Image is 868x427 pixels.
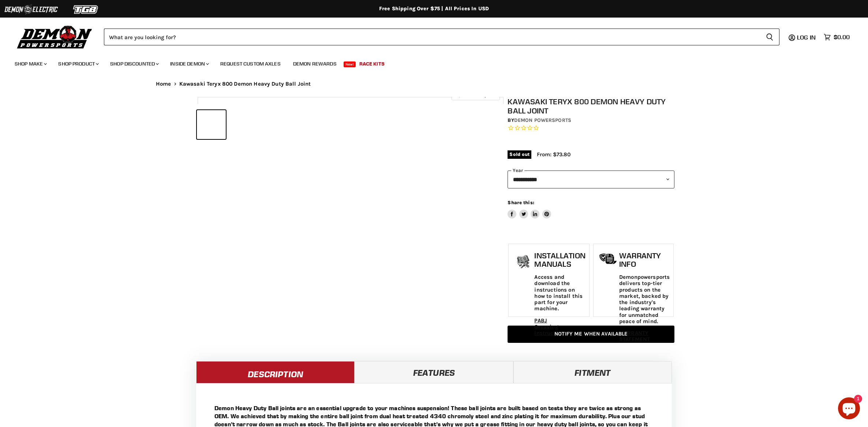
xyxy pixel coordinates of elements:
[179,81,311,87] span: Kawasaki Teryx 800 Demon Heavy Duty Ball Joint
[508,116,674,124] div: by
[534,251,585,269] h1: Installation Manuals
[508,171,674,188] select: year
[513,361,672,383] a: Fitment
[354,56,390,71] a: Race Kits
[508,199,551,219] aside: Share this:
[508,97,674,115] h1: Kawasaki Teryx 800 Demon Heavy Duty Ball Joint
[534,318,567,337] a: PABJ Greasing Instructions
[619,330,650,342] a: WARRANTY STATEMENT
[508,150,531,158] span: Sold out
[4,3,59,16] img: Demon Electric Logo 2
[15,24,95,50] img: Demon Powersports
[455,92,496,98] span: Click to expand
[53,56,103,71] a: Shop Product
[537,151,570,158] span: From: $73.80
[834,34,850,41] span: $0.00
[797,34,816,41] span: Log in
[760,29,779,45] button: Search
[355,361,513,383] a: Features
[141,81,727,87] nav: Breadcrumbs
[59,3,113,16] img: TGB Logo 2
[104,29,760,45] input: Search
[534,274,585,312] p: Access and download the instructions on how to install this part for your machine.
[599,253,617,265] img: warranty-icon.png
[105,56,163,71] a: Shop Discounted
[9,53,848,71] ul: Main menu
[514,117,571,123] a: Demon Powersports
[288,56,342,71] a: Demon Rewards
[104,29,779,45] form: Product
[508,326,674,343] a: Notify Me When Available
[820,32,853,42] a: $0.00
[619,274,670,325] p: Demonpowersports delivers top-tier products on the market, backed by the industry's leading warra...
[9,56,51,71] a: Shop Make
[836,397,862,421] inbox-online-store-chat: Shopify online store chat
[196,361,355,383] a: Description
[215,56,286,71] a: Request Custom Axles
[508,200,534,205] span: Share this:
[794,34,820,41] a: Log in
[197,110,226,139] button: IMAGE thumbnail
[141,5,727,12] div: Free Shipping Over $75 | All Prices In USD
[619,251,670,269] h1: Warranty Info
[508,124,674,132] span: Rated 0.0 out of 5 stars 0 reviews
[156,81,171,87] a: Home
[344,61,356,67] span: New!
[514,253,532,271] img: install_manual-icon.png
[165,56,213,71] a: Inside Demon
